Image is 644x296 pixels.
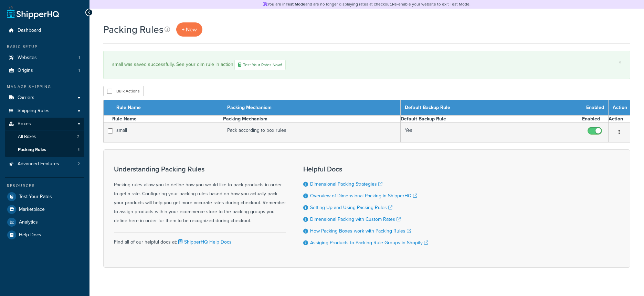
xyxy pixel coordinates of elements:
[619,60,621,65] a: ×
[5,51,84,64] li: Websites
[78,68,80,73] span: 1
[18,147,46,153] span: Packing Rules
[114,165,286,225] div: Packing rules allow you to define how you would like to pack products in order to get a rate. Con...
[18,28,41,33] span: Dashboard
[310,216,401,223] a: Dimensional Packing with Custom Rates
[112,123,223,142] td: small
[5,144,84,156] a: Packing Rules 1
[5,216,84,228] a: Analytics
[103,86,144,96] button: Bulk Actions
[286,1,305,7] strong: Test Mode
[112,116,223,123] th: Rule Name
[19,194,52,200] span: Test Your Rates
[5,130,84,143] li: All Boxes
[5,130,84,143] a: All Boxes 2
[18,68,33,73] span: Origins
[77,161,80,167] span: 2
[5,158,84,170] li: Advanced Features
[223,123,400,142] td: Pack according to box rules
[582,116,609,123] th: Enabled
[18,55,37,61] span: Websites
[77,134,80,140] span: 2
[310,227,411,235] a: How Packing Boxes work with Packing Rules
[103,23,163,36] h1: Packing Rules
[5,183,84,189] div: Resources
[5,118,84,157] li: Boxes
[18,108,50,114] span: Shipping Rules
[5,84,84,90] div: Manage Shipping
[78,55,80,61] span: 1
[114,165,286,173] h3: Understanding Packing Rules
[78,147,80,153] span: 1
[310,239,428,246] a: Assiging Products to Packing Rule Groups in Shopify
[5,44,84,50] div: Basic Setup
[310,192,417,199] a: Overview of Dimensional Packing in ShipperHQ
[177,238,232,246] a: ShipperHQ Help Docs
[5,51,84,64] a: Websites 1
[609,116,630,123] th: Action
[5,190,84,203] a: Test Your Rates
[582,100,609,116] th: Enabled
[18,161,59,167] span: Advanced Features
[401,123,582,142] td: Yes
[223,116,400,123] th: Packing Mechanism
[401,100,582,116] th: Default Backup Rule
[5,64,84,77] li: Origins
[112,100,223,116] th: Rule Name
[223,100,400,116] th: Packing Mechanism
[112,60,621,70] div: small was saved successfully. See your dim rule in action
[18,95,34,101] span: Carriers
[392,1,471,7] a: Re-enable your website to exit Test Mode.
[5,203,84,216] a: Marketplace
[18,121,31,127] span: Boxes
[5,158,84,170] a: Advanced Features 2
[310,204,392,211] a: Setting Up and Using Packing Rules
[234,60,286,70] a: Test Your Rates Now!
[5,24,84,37] a: Dashboard
[176,22,202,37] a: + New
[19,219,38,225] span: Analytics
[8,56,15,60] i: Your website is disabled and in test mode. Re-enable your website to return rates at checkout.
[5,229,84,241] a: Help Docs
[401,116,582,123] th: Default Backup Rule
[19,232,41,238] span: Help Docs
[303,165,428,173] h3: Helpful Docs
[5,91,84,104] a: Carriers
[182,26,197,33] span: + New
[7,5,59,19] a: ShipperHQ Home
[114,232,286,247] div: Find all of our helpful docs at:
[5,144,84,156] li: Packing Rules
[5,105,84,117] a: Shipping Rules
[18,134,36,140] span: All Boxes
[5,118,84,130] a: Boxes
[19,207,45,213] span: Marketplace
[5,64,84,77] a: Origins 1
[609,100,630,116] th: Action
[310,180,382,188] a: Dimensional Packing Strategies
